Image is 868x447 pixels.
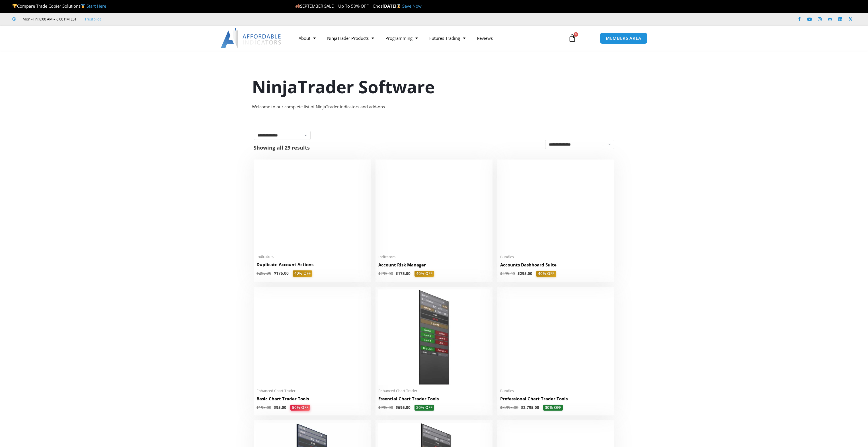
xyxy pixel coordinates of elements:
bdi: 995.00 [378,405,393,410]
a: About [293,32,321,45]
strong: [DATE] [383,3,402,9]
span: Indicators [256,254,368,259]
bdi: 2,795.00 [521,405,539,410]
img: Accounts Dashboard Suite [500,162,612,251]
bdi: 175.00 [396,271,411,276]
span: Bundles [500,254,612,259]
span: $ [518,271,520,276]
h2: Account Risk Manager [378,262,490,268]
img: ⌛ [397,4,401,8]
span: $ [256,271,259,276]
bdi: 195.00 [256,405,271,410]
span: MEMBERS AREA [606,36,641,40]
div: Welcome to our complete list of NinjaTrader indicators and add-ons. [252,103,616,111]
img: BasicTools [256,289,368,385]
p: Showing all 29 results [254,145,310,150]
a: Reviews [471,32,498,45]
span: $ [500,405,502,410]
a: Accounts Dashboard Suite [500,262,612,271]
span: Compare Trade Copier Solutions [12,3,106,9]
span: SEPTEMBER SALE | Up To 50% OFF | Ends [295,3,383,9]
a: NinjaTrader Products [321,32,380,45]
img: Account Risk Manager [378,162,490,251]
a: MEMBERS AREA [600,32,647,44]
span: 50% OFF [290,405,310,411]
span: Mon - Fri: 8:00 AM – 6:00 PM EST [21,16,77,22]
span: $ [378,271,381,276]
span: Indicators [378,254,490,259]
bdi: 175.00 [274,271,289,276]
img: LogoAI | Affordable Indicators – NinjaTrader [221,28,282,48]
span: $ [500,271,502,276]
span: Enhanced Chart Trader [256,388,368,393]
span: Bundles [500,388,612,393]
img: 🥇 [81,4,85,8]
img: ProfessionalToolsBundlePage [500,289,612,385]
bdi: 495.00 [500,271,515,276]
a: Essential Chart Trader Tools [378,396,490,405]
span: $ [274,271,276,276]
img: Duplicate Account Actions [256,162,368,251]
a: 0 [560,30,585,46]
bdi: 295.00 [518,271,532,276]
bdi: 295.00 [256,271,271,276]
a: Trustpilot [85,16,101,22]
span: $ [396,405,398,410]
span: 40% OFF [536,271,556,277]
bdi: 295.00 [378,271,393,276]
img: Essential Chart Trader Tools [378,289,490,385]
span: $ [274,405,276,410]
a: Account Risk Manager [378,262,490,271]
nav: Menu [293,32,562,45]
h1: NinjaTrader Software [252,75,616,99]
span: $ [396,271,398,276]
a: Basic Chart Trader Tools [256,396,368,405]
h2: Duplicate Account Actions [256,262,368,268]
span: 0 [574,32,578,37]
span: Enhanced Chart Trader [378,388,490,393]
bdi: 695.00 [396,405,411,410]
bdi: 95.00 [274,405,286,410]
span: 40% OFF [414,271,434,277]
span: 30% OFF [414,405,434,411]
a: Futures Trading [424,32,471,45]
select: Shop order [545,140,614,149]
a: Save Now [402,3,422,9]
span: 30% OFF [543,405,563,411]
h2: Basic Chart Trader Tools [256,396,368,402]
img: 🏆 [13,4,17,8]
h2: Professional Chart Trader Tools [500,396,612,402]
bdi: 3,995.00 [500,405,518,410]
span: $ [378,405,381,410]
a: Start Here [87,3,106,9]
img: 🍂 [296,4,300,8]
a: Programming [380,32,424,45]
span: $ [521,405,523,410]
h2: Accounts Dashboard Suite [500,262,612,268]
span: 40% OFF [293,270,312,277]
a: Professional Chart Trader Tools [500,396,612,405]
h2: Essential Chart Trader Tools [378,396,490,402]
a: Duplicate Account Actions [256,262,368,270]
span: $ [256,405,259,410]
